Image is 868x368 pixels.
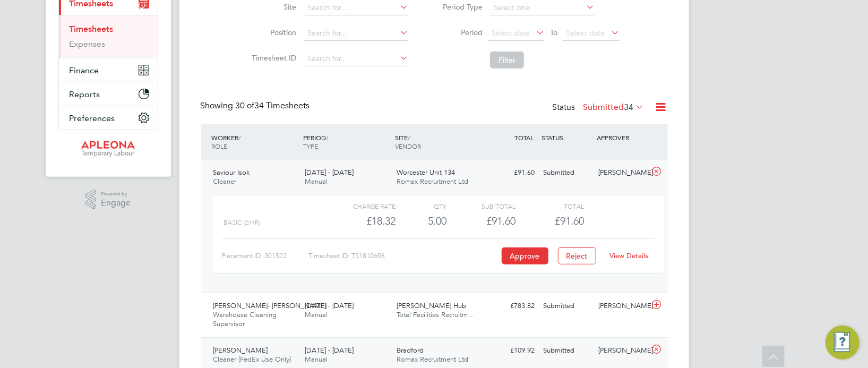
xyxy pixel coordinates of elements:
[396,212,447,230] div: 5.00
[248,2,296,12] label: Site
[303,142,318,150] span: TYPE
[59,58,158,82] button: Finance
[236,100,310,111] span: 34 Timesheets
[555,215,584,227] span: £91.60
[826,326,860,360] button: Engage Resource Center
[248,28,296,37] label: Position
[594,128,649,147] div: APPROVER
[201,100,312,112] div: Showing
[594,297,649,315] div: [PERSON_NAME]
[300,128,392,156] div: PERIOD
[609,251,648,260] a: View Details
[484,342,539,360] div: £109.92
[515,133,534,142] span: TOTAL
[70,113,115,123] span: Preferences
[59,82,158,106] button: Reports
[392,128,484,156] div: SITE
[308,247,499,264] div: Timesheet ID: TS1810698
[583,102,644,113] label: Submitted
[224,219,261,226] span: Basic (£/HR)
[594,164,649,182] div: [PERSON_NAME]
[515,200,584,212] div: Total
[326,212,395,230] div: £18.32
[484,164,539,182] div: £91.60
[85,190,131,210] a: Powered byEngage
[305,301,354,310] span: [DATE] - [DATE]
[59,106,158,130] button: Preferences
[70,65,99,75] span: Finance
[624,102,634,113] span: 34
[502,247,548,264] button: Approve
[326,200,395,212] div: Charge rate
[435,2,483,12] label: Period Type
[213,346,268,355] span: [PERSON_NAME]
[539,128,595,147] div: STATUS
[101,190,131,199] span: Powered by
[305,177,328,186] span: Manual
[70,39,106,49] a: Expenses
[326,133,328,142] span: /
[539,164,595,182] div: Submitted
[70,24,114,34] a: Timesheets
[566,28,605,38] span: Select date
[305,168,354,177] span: [DATE] - [DATE]
[101,199,131,208] span: Engage
[447,212,515,230] div: £91.60
[397,168,455,177] span: Worcester Unit 134
[397,310,475,319] span: Total Facilities Recruitm…
[395,142,421,150] span: VENDOR
[70,89,100,99] span: Reports
[397,301,466,310] span: [PERSON_NAME] Hub
[490,52,524,69] button: Filter
[305,310,328,319] span: Manual
[213,168,250,177] span: Saviour Isok
[397,346,424,355] span: Bradford
[594,342,649,360] div: [PERSON_NAME]
[59,15,158,58] div: Timesheets
[558,247,596,264] button: Reject
[81,141,135,158] img: apleona-logo-retina.png
[213,355,291,364] span: Cleaner (FedEx Use Only)
[248,53,296,63] label: Timesheet ID
[213,301,327,310] span: [PERSON_NAME]- [PERSON_NAME]
[305,355,328,364] span: Manual
[553,100,647,115] div: Status
[539,297,595,315] div: Submitted
[213,310,277,328] span: Warehouse Cleaning Supervisor
[447,200,515,212] div: Sub Total
[239,133,241,142] span: /
[304,26,408,41] input: Search for...
[397,355,468,364] span: Romax Recruitment Ltd
[490,1,595,15] input: Select one
[539,342,595,360] div: Submitted
[58,141,158,158] a: Go to home page
[305,346,354,355] span: [DATE] - [DATE]
[222,247,308,264] div: Placement ID: 301522
[396,200,447,212] div: QTY
[492,28,530,38] span: Select date
[397,177,468,186] span: Romax Recruitment Ltd
[236,100,255,111] span: 30 of
[304,52,408,66] input: Search for...
[547,25,561,39] span: To
[408,133,410,142] span: /
[435,28,483,37] label: Period
[484,297,539,315] div: £783.82
[209,128,301,156] div: WORKER
[304,1,408,15] input: Search for...
[212,142,228,150] span: ROLE
[213,177,237,186] span: Cleaner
